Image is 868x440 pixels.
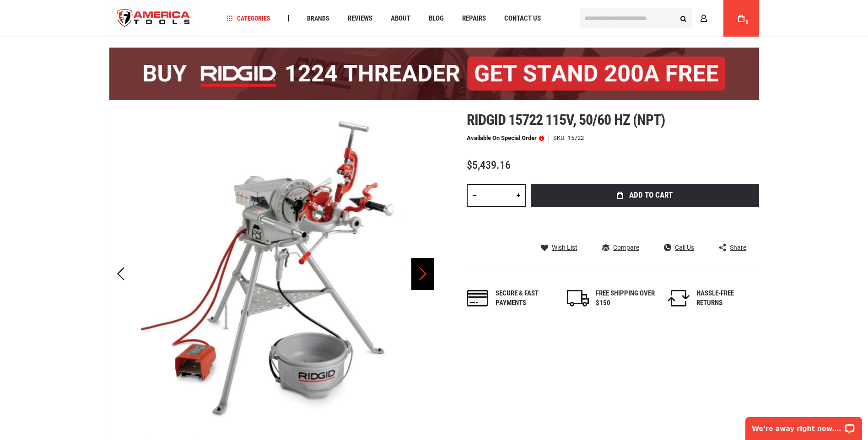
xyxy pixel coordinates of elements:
button: Search [675,10,692,27]
img: shipping [567,290,589,306]
a: Repairs [458,12,490,25]
a: Compare [602,243,639,252]
a: Contact Us [500,12,545,25]
span: Brands [307,15,329,21]
div: Next [411,112,434,436]
iframe: Secure express checkout frame [529,209,761,236]
a: Call Us [664,243,694,252]
a: About [387,12,415,25]
a: Categories [222,12,275,25]
strong: SKU [553,135,568,141]
p: Available on Special Order [467,135,544,141]
a: Reviews [344,12,377,25]
div: HASSLE-FREE RETURNS [696,289,756,308]
div: FREE SHIPPING OVER $150 [596,289,655,308]
span: Repairs [462,15,486,22]
img: RIDGID 15722 115V, 50/60 Hz (NPT) [109,112,434,436]
span: 0 [746,20,749,25]
span: Share [730,244,746,251]
div: Secure & fast payments [496,289,555,308]
img: payments [467,290,489,306]
span: Blog [429,15,444,22]
img: BOGO: Buy the RIDGID® 1224 Threader (26092), get the 92467 200A Stand FREE! [109,48,759,100]
div: Previous [109,112,132,436]
span: Call Us [675,244,694,251]
span: About [391,15,410,22]
iframe: LiveChat chat widget [739,411,868,440]
a: Wish List [541,243,577,252]
span: Categories [226,15,270,21]
a: store logo [109,1,198,36]
span: Wish List [552,244,577,251]
span: Ridgid 15722 115v, 50/60 hz (npt) [467,111,665,129]
span: Add to Cart [629,191,673,199]
img: America Tools [109,1,198,36]
span: $5,439.16 [467,159,511,172]
span: Compare [613,244,639,251]
span: Contact Us [504,15,541,22]
div: 15722 [568,135,584,141]
button: Add to Cart [531,184,759,207]
img: returns [668,290,690,306]
a: Brands [303,12,334,25]
a: Blog [425,12,448,25]
span: Reviews [348,15,372,22]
